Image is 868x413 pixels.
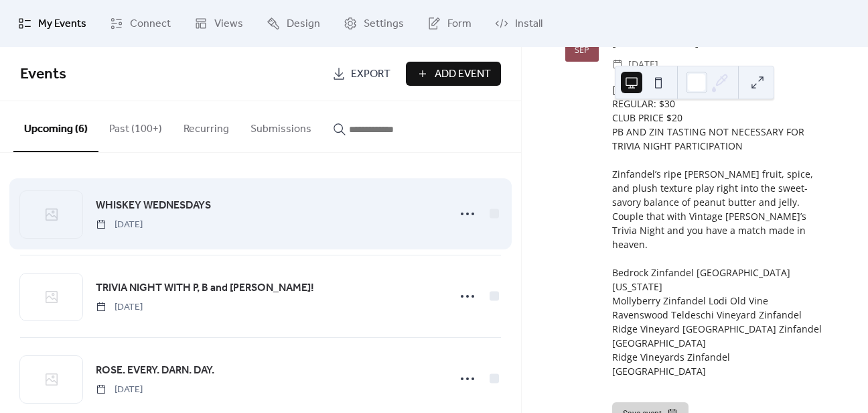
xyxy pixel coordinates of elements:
a: Settings [334,5,414,42]
span: [DATE] [96,383,143,397]
span: ROSE. EVERY. DARN. DAY. [96,363,214,379]
span: [DATE] [96,218,143,232]
div: ​ [612,56,623,72]
div: [DATE] 6:00 pm REGULAR: $30 CLUB PRICE $20 PB AND ZIN TASTING NOT NECESSARY FOR TRIVIA NIGHT PART... [612,82,824,392]
span: Connect [130,16,171,32]
button: Recurring [173,101,240,151]
span: Design [287,16,320,32]
a: TRIVIA NIGHT WITH P, B and [PERSON_NAME]! [96,280,314,297]
span: Settings [364,16,404,32]
span: Export [351,66,390,82]
span: Install [515,16,542,32]
a: Install [485,5,553,42]
a: Form [417,5,482,42]
button: Add Event [406,62,501,86]
button: Upcoming (6) [13,101,98,152]
span: Views [214,16,243,32]
span: Form [447,16,472,32]
a: My Events [8,5,96,42]
span: Events [20,60,66,89]
button: Submissions [240,101,322,151]
a: Views [184,5,253,42]
a: Export [322,62,401,86]
span: My Events [38,16,86,32]
div: Sep [575,46,589,55]
a: ROSE. EVERY. DARN. DAY. [96,362,214,379]
span: TRIVIA NIGHT WITH P, B and [PERSON_NAME]! [96,280,314,296]
span: [DATE] [96,300,143,314]
span: Add Event [435,66,491,82]
a: Connect [100,5,181,42]
a: WHISKEY WEDNESDAYS [96,197,211,215]
a: Design [257,5,330,42]
button: Past (100+) [98,101,173,151]
span: [DATE] [628,56,658,72]
span: WHISKEY WEDNESDAYS [96,198,211,214]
